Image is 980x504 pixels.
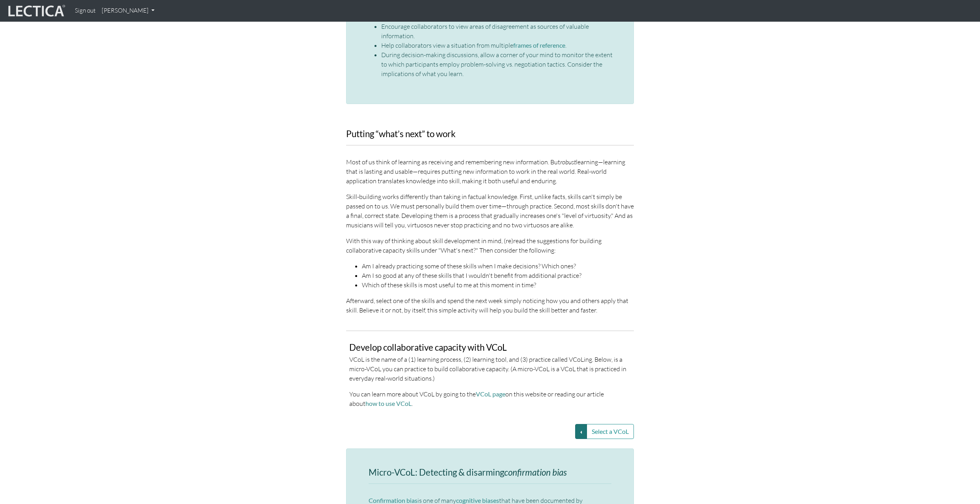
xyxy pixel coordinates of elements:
[381,41,615,50] li: Help collaborators view a situation from multiple .
[346,157,634,186] p: Most of us think of learning as receiving and remembering new information. But learning—learning ...
[381,50,615,78] li: During decision-making discussions, allow a corner of your mind to monitor the extent to which pa...
[72,3,99,19] a: Sign out
[349,343,631,353] h3: Develop collaborative capacity with VCoL
[369,497,417,504] a: Confirmation bias
[6,4,65,19] img: lecticalive
[587,424,634,439] button: Select a VCoL
[346,192,634,230] p: Skill-building works differently than taking in factual knowledge. First, unlike facts, skills ca...
[99,3,158,19] a: [PERSON_NAME]
[504,467,567,478] i: confirmation bias
[456,497,499,504] a: cognitive biases
[349,355,631,383] p: VCoL is the name of a (1) learning process, (2) learning tool, and (3) practice called VCoLing. B...
[369,468,611,478] h3: Micro-VCoL: Detecting & disarming
[362,261,634,271] li: Am I already practicing some of these skills when I make decisions? Which ones?
[346,296,634,315] p: Afterward, select one of the skills and spend the next week simply noticing how you and others ap...
[346,129,634,139] h3: Putting “what’s next” to work
[349,389,631,408] p: You can learn more about VCoL by going to the on this website or reading our article about .
[381,22,615,41] li: Encourage collaborators to view areas of disagreement as sources of valuable information.
[560,158,576,166] em: robust
[346,236,634,255] p: With this way of thinking about skill development in mind, (re)read the suggestions for building ...
[362,280,634,290] li: Which of these skills is most useful to me at this moment in time?
[362,271,634,280] li: Am I so good at any of these skills that I wouldn't benefit from additional practice?
[476,390,505,398] a: VCoL page
[513,41,565,49] a: frames of reference
[365,400,412,407] a: how to use VCoL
